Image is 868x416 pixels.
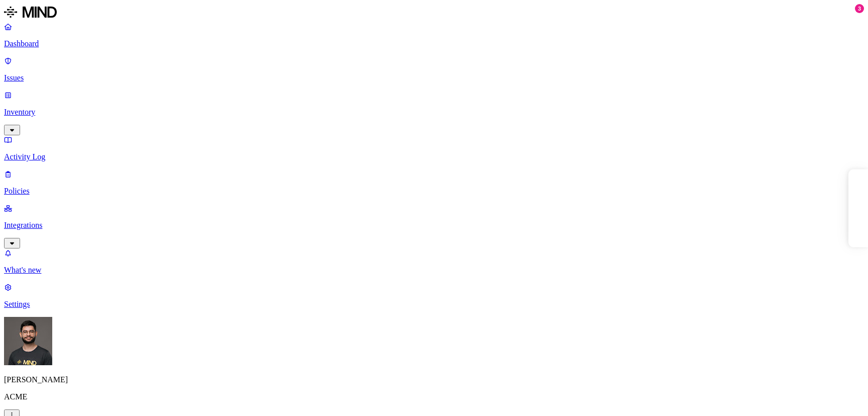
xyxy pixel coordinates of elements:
a: What's new [4,248,864,275]
a: MIND [4,4,864,22]
p: Integrations [4,221,864,230]
a: Integrations [4,204,864,247]
img: MIND [4,4,57,20]
a: Activity Log [4,135,864,161]
div: 3 [855,4,864,13]
p: Inventory [4,108,864,117]
p: ACME [4,392,864,401]
p: Policies [4,187,864,196]
p: What's new [4,266,864,275]
p: Dashboard [4,39,864,48]
a: Dashboard [4,22,864,48]
a: Settings [4,283,864,309]
a: Policies [4,170,864,196]
p: Activity Log [4,152,864,161]
a: Issues [4,56,864,82]
p: Issues [4,73,864,82]
p: Settings [4,300,864,309]
img: Guy Gofman [4,317,52,365]
a: Inventory [4,91,864,134]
